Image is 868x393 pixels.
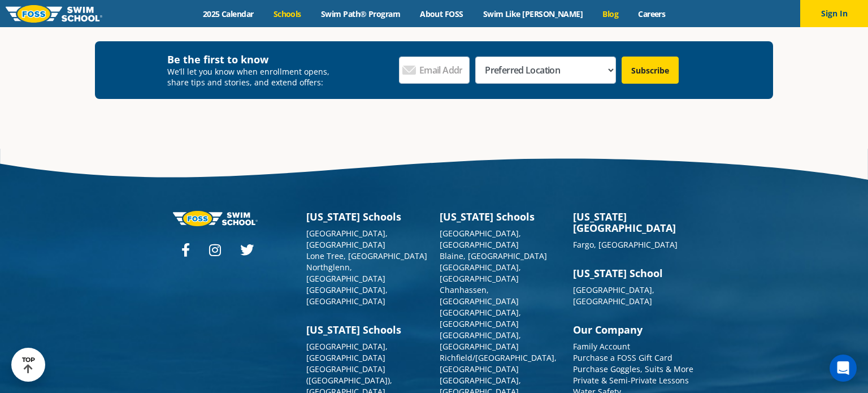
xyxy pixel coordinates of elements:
[573,375,689,386] a: Private & Semi-Private Lessons
[306,341,388,363] a: [GEOGRAPHIC_DATA], [GEOGRAPHIC_DATA]
[167,53,337,66] h4: Be the first to know
[440,228,521,250] a: [GEOGRAPHIC_DATA], [GEOGRAPHIC_DATA]
[440,262,521,284] a: [GEOGRAPHIC_DATA], [GEOGRAPHIC_DATA]
[473,8,593,19] a: Swim Like [PERSON_NAME]
[593,8,628,19] a: Blog
[573,211,695,234] h3: [US_STATE][GEOGRAPHIC_DATA]
[573,352,672,363] a: Purchase a FOSS Gift Card
[440,251,547,261] a: Blaine, [GEOGRAPHIC_DATA]
[440,352,557,374] a: Richfield/[GEOGRAPHIC_DATA], [GEOGRAPHIC_DATA]
[399,57,470,84] input: Email Address
[573,284,654,306] a: [GEOGRAPHIC_DATA], [GEOGRAPHIC_DATA]
[306,262,385,284] a: Northglenn, [GEOGRAPHIC_DATA]
[573,341,630,352] a: Family Account
[306,284,388,306] a: [GEOGRAPHIC_DATA], [GEOGRAPHIC_DATA]
[306,324,428,335] h3: [US_STATE] Schools
[573,364,693,374] a: Purchase Goggles, Suits & More
[306,251,427,261] a: Lone Tree, [GEOGRAPHIC_DATA]
[311,8,410,19] a: Swim Path® Program
[622,57,679,84] input: Subscribe
[573,324,695,335] h3: Our Company
[440,284,519,306] a: Chanhassen, [GEOGRAPHIC_DATA]
[573,239,678,250] a: Fargo, [GEOGRAPHIC_DATA]
[6,5,102,23] img: FOSS Swim School Logo
[22,356,35,374] div: TOP
[440,330,521,352] a: [GEOGRAPHIC_DATA], [GEOGRAPHIC_DATA]
[628,8,675,19] a: Careers
[440,307,521,329] a: [GEOGRAPHIC_DATA], [GEOGRAPHIC_DATA]
[306,211,428,222] h3: [US_STATE] Schools
[193,8,263,19] a: 2025 Calendar
[306,228,388,250] a: [GEOGRAPHIC_DATA], [GEOGRAPHIC_DATA]
[263,8,311,19] a: Schools
[573,267,695,279] h3: [US_STATE] School
[167,66,337,88] p: We’ll let you know when enrollment opens, share tips and stories, and extend offers:
[830,355,857,382] div: Open Intercom Messenger
[440,211,562,222] h3: [US_STATE] Schools
[410,8,474,19] a: About FOSS
[173,211,258,226] img: Foss-logo-horizontal-white.svg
